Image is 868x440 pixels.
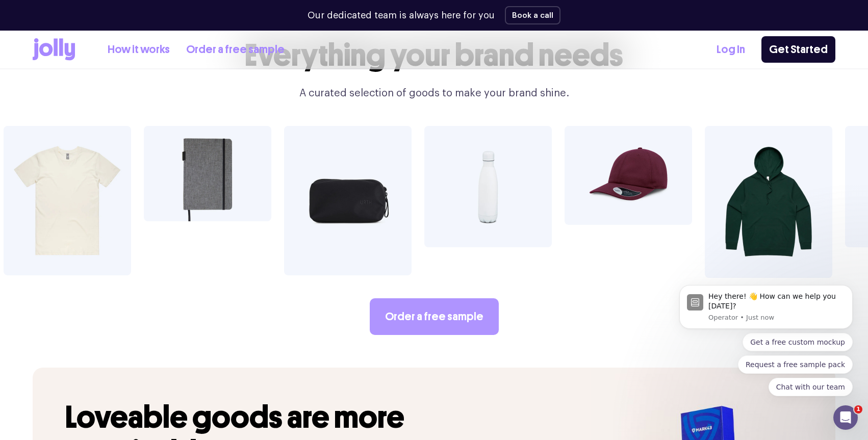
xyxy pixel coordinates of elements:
[761,36,835,63] a: Get Started
[664,206,868,412] iframe: Intercom notifications message
[854,405,862,413] span: 1
[717,41,745,58] a: Log In
[370,298,499,335] a: Order a free sample
[108,41,170,58] a: How it works
[308,9,495,22] p: Our dedicated team is always here for you
[238,85,630,101] p: A curated selection of goods to make your brand shine.
[238,38,630,73] h2: Everything your brand needs
[505,6,560,24] button: Book a call
[833,405,858,430] iframe: Intercom live chat
[186,41,285,58] a: Order a free sample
